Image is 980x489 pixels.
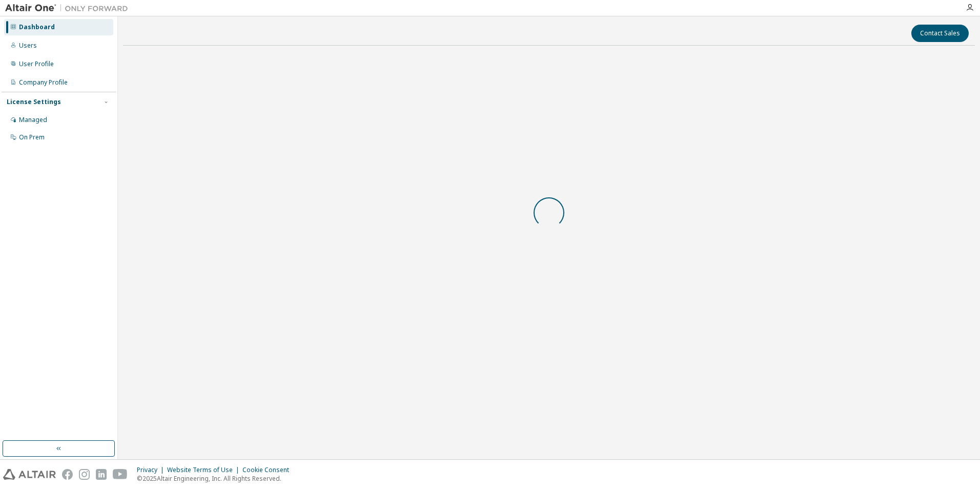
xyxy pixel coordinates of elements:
[911,25,969,42] button: Contact Sales
[19,23,55,31] div: Dashboard
[137,474,295,483] p: © 2025 Altair Engineering, Inc. All Rights Reserved.
[113,469,128,480] img: youtube.svg
[19,133,45,141] div: On Prem
[62,469,73,480] img: facebook.svg
[19,116,47,124] div: Managed
[19,42,37,50] div: Users
[3,469,56,480] img: altair_logo.svg
[137,466,167,474] div: Privacy
[5,3,133,13] img: Altair One
[242,466,295,474] div: Cookie Consent
[7,98,61,106] div: License Settings
[96,469,107,480] img: linkedin.svg
[167,466,242,474] div: Website Terms of Use
[19,78,68,87] div: Company Profile
[79,469,90,480] img: instagram.svg
[19,60,54,68] div: User Profile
